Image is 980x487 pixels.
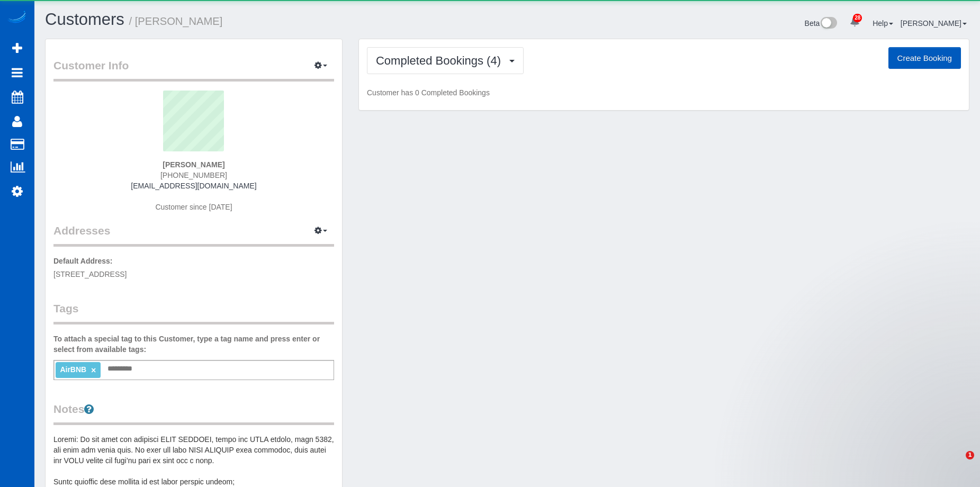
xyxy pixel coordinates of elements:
a: Beta [805,19,838,28]
a: Customers [45,10,124,29]
span: 1 [966,451,974,459]
img: Automaid Logo [6,11,28,25]
iframe: Intercom live chat [944,451,969,476]
button: Create Booking [888,47,961,69]
p: Customer has 0 Completed Bookings [367,87,961,98]
span: Customer since [DATE] [155,203,232,211]
small: / [PERSON_NAME] [129,15,223,27]
strong: [PERSON_NAME] [163,160,224,169]
a: Help [873,19,893,28]
span: Completed Bookings (4) [376,54,506,67]
img: New interface [820,17,837,31]
legend: Tags [53,301,334,324]
legend: Customer Info [53,58,334,82]
a: [PERSON_NAME] [901,19,967,28]
a: 28 [844,11,865,34]
label: Default Address: [53,256,113,266]
a: × [91,366,96,375]
span: [STREET_ADDRESS] [53,270,127,278]
button: Completed Bookings (4) [367,47,524,74]
span: AirBNB [60,365,86,374]
span: [PHONE_NUMBER] [160,171,227,179]
label: To attach a special tag to this Customer, type a tag name and press enter or select from availabl... [53,333,334,355]
a: [EMAIL_ADDRESS][DOMAIN_NAME] [131,182,256,190]
legend: Notes [53,401,334,425]
span: 28 [853,14,862,22]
